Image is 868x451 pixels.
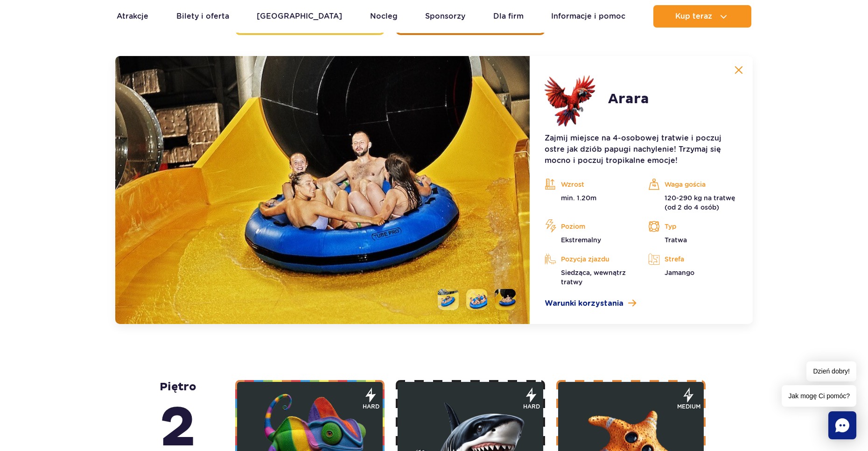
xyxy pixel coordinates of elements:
p: min. 1.20m [545,193,634,203]
h2: Arara [608,91,649,107]
a: Dla firm [493,5,524,28]
p: Zajmij miejsce na 4-osobowej tratwie i poczuj ostre jak dziób papugi nachylenie! Trzymaj się mocn... [545,133,738,166]
span: medium [677,402,700,411]
a: [GEOGRAPHIC_DATA] [257,5,342,28]
p: Tratwa [648,235,738,245]
a: Informacje i pomoc [551,5,625,28]
p: Typ [648,219,738,233]
p: Waga gościa [648,177,738,191]
a: Warunki korzystania [545,298,738,309]
div: Chat [828,411,856,439]
span: Kup teraz [675,12,712,21]
p: 120-290 kg na tratwę (od 2 do 4 osób) [648,193,738,212]
p: Poziom [545,219,634,233]
p: Strefa [648,252,738,266]
button: Kup teraz [653,5,751,28]
a: Sponsorzy [425,5,465,28]
a: Nocleg [370,5,398,28]
p: Siedząca, wewnątrz tratwy [545,268,634,287]
a: Bilety i oferta [176,5,229,28]
span: Jak mogę Ci pomóc? [782,385,856,407]
p: Ekstremalny [545,235,634,245]
img: 683e9e4e481cc327238821.png [545,71,601,127]
p: Jamango [648,268,738,277]
span: Dzień dobry! [806,361,856,381]
p: Pozycja zjazdu [545,252,634,266]
a: Atrakcje [117,5,148,28]
span: hard [363,402,379,411]
span: Warunki korzystania [545,298,623,309]
span: hard [523,402,540,411]
p: Wzrost [545,177,634,191]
